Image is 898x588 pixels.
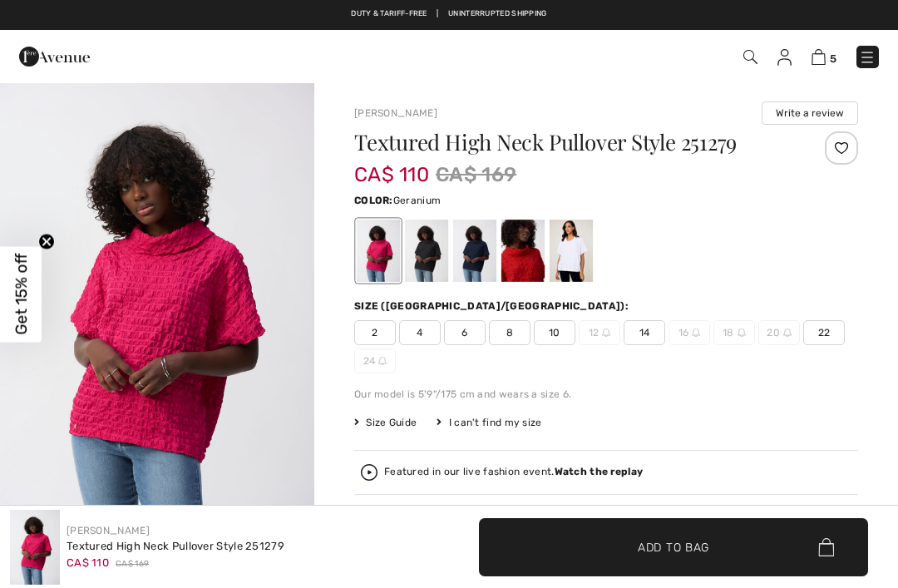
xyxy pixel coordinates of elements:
img: Textured High Neck Pullover Style 251279 [10,510,60,585]
img: ring-m.svg [602,329,610,337]
img: ring-m.svg [783,329,792,337]
img: My Info [777,49,792,66]
button: Close teaser [38,233,55,250]
div: Size ([GEOGRAPHIC_DATA]/[GEOGRAPHIC_DATA]): [354,299,632,314]
button: Write a review [762,101,858,125]
div: Our model is 5'9"/175 cm and wears a size 6. [354,387,858,402]
div: Geranium [357,220,400,282]
div: Vanilla [550,220,593,282]
div: Radiant red [501,220,545,282]
a: [PERSON_NAME] [67,525,150,536]
span: 14 [624,320,665,345]
a: 1ère Avenue [19,47,90,63]
span: 8 [489,320,530,345]
img: ring-m.svg [738,329,746,337]
span: Add to Bag [638,538,709,556]
strong: Watch the replay [555,466,644,477]
span: 22 [803,320,845,345]
span: CA$ 110 [67,556,109,569]
span: Size Guide [354,415,417,430]
a: [PERSON_NAME] [354,107,437,119]
span: 24 [354,348,396,373]
span: 6 [444,320,486,345]
img: ring-m.svg [692,329,700,337]
img: Shopping Bag [812,49,826,65]
span: 10 [534,320,575,345]
span: 20 [758,320,800,345]
span: 18 [713,320,755,345]
div: Textured High Neck Pullover Style 251279 [67,538,284,555]
div: I can't find my size [437,415,541,430]
span: 12 [579,320,620,345]
span: CA$ 169 [436,160,516,190]
span: 16 [669,320,710,345]
a: 5 [812,47,836,67]
span: 2 [354,320,396,345]
span: 4 [399,320,441,345]
span: CA$ 169 [116,558,149,571]
img: 1ère Avenue [19,40,90,73]
button: Add to Bag [479,518,868,576]
img: Watch the replay [361,464,377,481]
span: Get 15% off [12,254,31,335]
h1: Textured High Neck Pullover Style 251279 [354,131,774,153]
img: ring-m.svg [378,357,387,365]
img: Menu [859,49,876,66]
div: Featured in our live fashion event. [384,467,643,477]
div: Black [405,220,448,282]
span: 5 [830,52,836,65]
div: Midnight Blue [453,220,496,282]
span: CA$ 110 [354,146,429,186]
span: Color: [354,195,393,206]
img: Search [743,50,757,64]
span: Geranium [393,195,441,206]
